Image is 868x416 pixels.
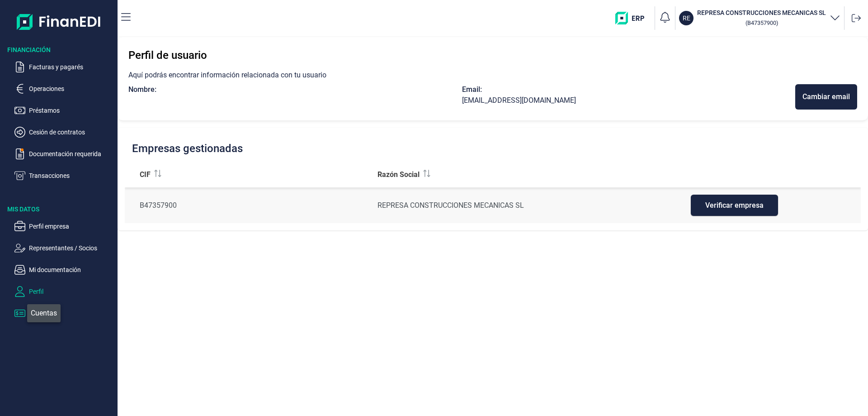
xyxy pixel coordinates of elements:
p: RE [683,14,690,23]
button: Operaciones [14,83,114,94]
button: Verificar empresa [691,195,778,216]
div: B47357900 [140,200,363,211]
small: Copiar cif [745,19,778,26]
button: Cesión de contratos [14,127,114,138]
p: Operaciones [29,83,114,94]
p: Perfil empresa [29,221,114,232]
button: Cuentas [14,308,114,319]
span: Verificar empresa [705,202,764,209]
button: Transacciones [14,170,114,181]
div: [EMAIL_ADDRESS][DOMAIN_NAME] [462,95,796,106]
h3: Perfil de usuario [128,48,857,62]
button: Perfil [14,286,114,297]
p: Cesión de contratos [29,127,114,138]
p: Documentación requerida [29,148,114,159]
h3: REPRESA CONSTRUCCIONES MECANICAS SL [697,8,826,17]
p: Representantes / Socios [29,243,114,253]
p: Cuentas [29,308,114,319]
p: Facturas y pagarés [29,62,114,72]
img: Logo de aplicación [17,7,101,36]
button: Representantes / Socios [14,243,114,253]
button: Perfil empresa [14,221,114,232]
button: REREPRESA CONSTRUCCIONES MECANICAS SL (B47357900) [679,8,840,28]
div: Cambiar email [802,91,850,102]
div: Email: [462,84,796,95]
p: Aquí podrás encontrar información relacionada con tu usuario [128,70,857,81]
span: Razón Social [377,169,420,180]
p: Transacciones [29,170,114,181]
p: Mi documentación [29,264,114,275]
div: REPRESA CONSTRUCCIONES MECANICAS SL [377,200,609,211]
button: Documentación requerida [14,148,114,159]
h2: Empresas gestionadas [132,142,243,155]
img: erp [615,12,651,24]
p: Perfil [29,286,114,297]
span: CIF [140,169,151,180]
p: Préstamos [29,105,114,116]
button: Préstamos [14,105,114,116]
button: Mi documentación [14,264,114,275]
button: Cambiar email [795,84,857,110]
div: Nombre: [128,84,462,95]
button: Facturas y pagarés [14,62,114,72]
